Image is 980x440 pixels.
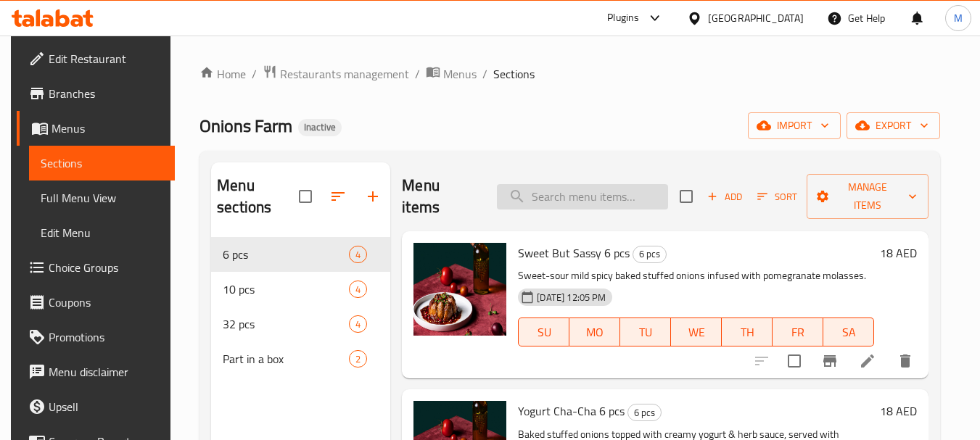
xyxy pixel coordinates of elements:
div: [GEOGRAPHIC_DATA] [708,10,804,26]
span: 4 [350,283,366,296]
span: Upsell [49,398,163,415]
span: Branches [49,85,163,102]
span: 6 pcs [223,246,349,263]
a: Branches [17,76,175,111]
button: Add [701,186,748,208]
span: Yogurt Cha-Cha 6 pcs [518,400,625,422]
nav: breadcrumb [199,65,940,83]
h2: Menu sections [217,175,299,218]
a: Edit Restaurant [17,41,175,76]
span: Promotions [49,328,163,346]
span: 6 pcs [633,246,666,262]
span: Manage items [818,178,917,215]
span: Sort [757,188,797,205]
span: Add [705,188,744,205]
span: 6 pcs [628,404,661,421]
span: Sort items [748,186,807,208]
span: Menu disclaimer [49,363,163,381]
a: Menu disclaimer [17,354,175,389]
button: FR [773,317,823,346]
span: Onions Farm [199,109,292,142]
button: TH [722,317,773,346]
p: Sweet-sour mild spicy baked stuffed onions infused with pomegranate molasses. [518,267,874,285]
span: Full Menu View [41,189,163,207]
div: Part in a box2 [211,341,390,376]
div: 6 pcs [627,404,662,421]
a: Menus [426,65,477,83]
a: Upsell [17,389,175,424]
button: Branch-specific-item [812,344,847,378]
span: SA [829,322,868,343]
span: 32 pcs [223,315,349,333]
li: / [482,65,487,83]
span: Coupons [49,294,163,311]
span: FR [778,322,818,343]
button: export [847,112,940,139]
span: 4 [350,248,366,262]
button: Add section [355,179,390,214]
button: import [748,112,841,139]
span: Sections [493,65,535,83]
li: / [415,65,420,83]
li: / [252,65,257,83]
span: Inactive [298,121,342,133]
span: Edit Menu [41,224,163,241]
span: TH [728,322,767,343]
button: MO [569,317,620,346]
span: TU [626,322,665,343]
button: Sort [754,186,801,208]
a: Restaurants management [263,65,409,83]
a: Coupons [17,285,175,320]
button: TU [620,317,671,346]
span: Select section [671,181,701,212]
a: Choice Groups [17,250,175,285]
span: Restaurants management [280,65,409,83]
a: Promotions [17,320,175,354]
nav: Menu sections [211,231,390,382]
span: 2 [350,352,366,366]
a: Edit Menu [29,215,175,250]
button: delete [888,344,923,378]
h2: Menu items [402,175,479,218]
div: 6 pcs [633,246,667,263]
span: M [954,10,963,26]
a: Sections [29,146,175,180]
span: Sort sections [321,179,355,214]
span: Part in a box [223,350,349,368]
div: Inactive [298,119,342,136]
div: items [349,350,367,368]
div: items [349,281,367,298]
button: SA [823,317,874,346]
span: 10 pcs [223,281,349,298]
span: Select all sections [290,181,321,212]
h6: 18 AED [880,401,917,421]
div: items [349,315,367,333]
span: export [858,117,928,135]
div: 6 pcs4 [211,237,390,272]
span: Select to update [779,346,810,376]
a: Menus [17,111,175,146]
span: import [759,117,829,135]
h6: 18 AED [880,243,917,263]
img: Sweet But Sassy 6 pcs [413,243,506,336]
button: SU [518,317,569,346]
button: Manage items [807,174,928,219]
span: Menus [443,65,477,83]
span: Choice Groups [49,259,163,276]
button: WE [671,317,722,346]
span: Edit Restaurant [49,50,163,67]
a: Edit menu item [859,352,876,370]
span: [DATE] 12:05 PM [531,291,612,304]
span: 4 [350,317,366,331]
span: Add item [701,186,748,208]
a: Home [199,65,246,83]
div: 10 pcs4 [211,272,390,307]
div: items [349,246,367,263]
div: Plugins [607,9,639,27]
div: 32 pcs4 [211,307,390,341]
span: MO [575,322,614,343]
span: Sweet But Sassy 6 pcs [518,242,630,264]
span: Sections [41,154,163,172]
